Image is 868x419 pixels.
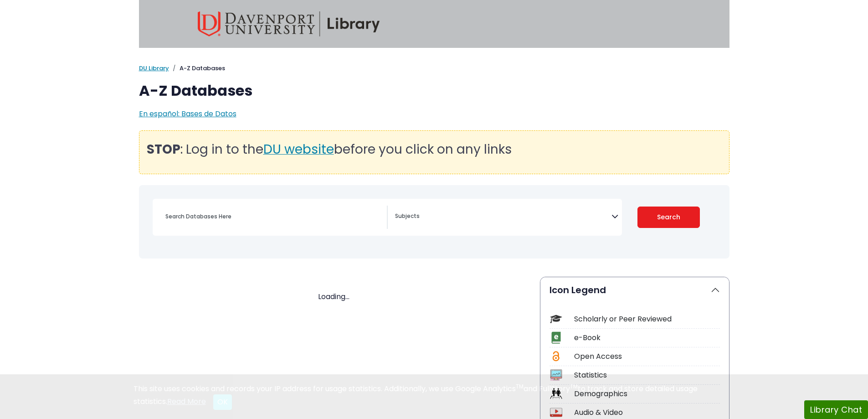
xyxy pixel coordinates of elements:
sup: TM [570,383,578,390]
a: En español: Bases de Datos [139,109,236,119]
div: Scholarly or Peer Reviewed [574,314,720,325]
button: Library Chat [804,400,868,419]
div: This site uses cookies and records your IP address for usage statistics. Additionally, we use Goo... [134,383,735,410]
textarea: Search [395,213,611,221]
a: Read More [167,396,206,407]
input: Search database by title or keyword [160,210,387,223]
span: : Log in to the [147,140,263,158]
nav: Search filters [139,185,729,259]
strong: STOP [147,140,180,158]
h1: A-Z Databases [139,82,729,99]
nav: breadcrumb [139,64,729,73]
div: e-Book [574,332,720,343]
img: Icon e-Book [550,331,562,344]
a: DU website [263,147,334,156]
span: before you click on any links [334,140,512,158]
button: Submit for Search Results [637,207,700,228]
button: Close [213,394,232,410]
img: Icon Open Access [550,350,562,362]
button: Icon Legend [540,277,729,303]
sup: TM [516,383,524,390]
a: DU Library [139,64,169,72]
li: A-Z Databases [169,64,225,73]
div: Statistics [574,370,720,381]
img: Davenport University Library [198,11,380,36]
img: Icon Statistics [550,369,562,381]
div: Loading... [139,291,529,302]
span: DU website [263,140,334,158]
div: Open Access [574,351,720,362]
img: Icon Scholarly or Peer Reviewed [550,313,562,325]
